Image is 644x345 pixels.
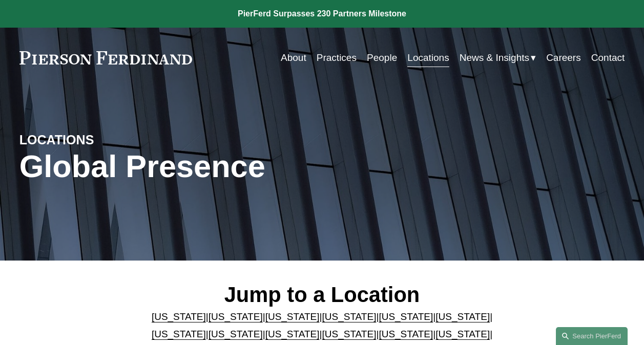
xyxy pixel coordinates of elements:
[435,311,490,322] a: [US_STATE]
[322,329,377,339] a: [US_STATE]
[209,329,263,339] a: [US_STATE]
[379,329,433,339] a: [US_STATE]
[407,48,449,68] a: Locations
[265,311,320,322] a: [US_STATE]
[322,311,377,322] a: [US_STATE]
[379,311,433,322] a: [US_STATE]
[591,48,625,68] a: Contact
[146,282,498,308] h2: Jump to a Location
[556,327,628,345] a: Search this site
[152,311,206,322] a: [US_STATE]
[460,49,529,67] span: News & Insights
[19,132,171,148] h4: LOCATIONS
[546,48,581,68] a: Careers
[317,48,357,68] a: Practices
[435,329,490,339] a: [US_STATE]
[460,48,536,68] a: folder dropdown
[152,329,206,339] a: [US_STATE]
[209,311,263,322] a: [US_STATE]
[367,48,397,68] a: People
[19,148,423,184] h1: Global Presence
[281,48,306,68] a: About
[265,329,320,339] a: [US_STATE]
